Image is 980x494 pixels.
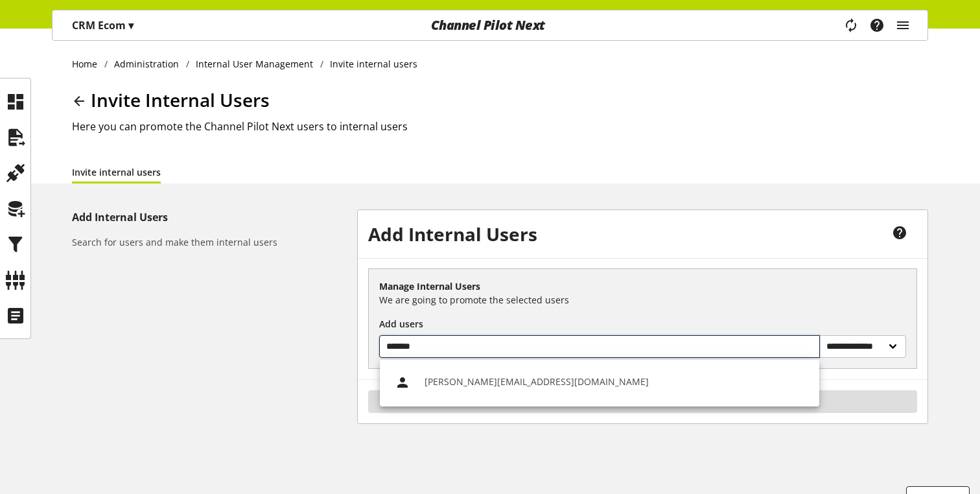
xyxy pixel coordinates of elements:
[72,18,134,33] p: CRM Ecom
[72,209,352,225] h5: Add Internal Users
[91,88,270,112] span: Invite Internal Users
[72,235,352,249] h6: Search for users and make them internal users
[368,390,917,413] button: Save and Close
[379,293,906,307] p: We are going to promote the selected users
[379,279,906,293] h4: Manage Internal Users
[380,364,819,402] a: [PERSON_NAME][EMAIL_ADDRESS][DOMAIN_NAME]
[425,375,649,388] p: [PERSON_NAME][EMAIL_ADDRESS][DOMAIN_NAME]
[379,317,906,331] label: Add users
[368,220,537,248] h1: Add Internal Users
[189,57,320,71] a: Internal User Management
[52,10,928,41] nav: main navigation
[72,119,928,134] h2: Here you can promote the Channel Pilot Next users to internal users
[72,165,161,179] a: Invite internal users
[72,57,104,71] a: Home
[108,57,186,71] a: Administration
[128,18,134,32] span: ▾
